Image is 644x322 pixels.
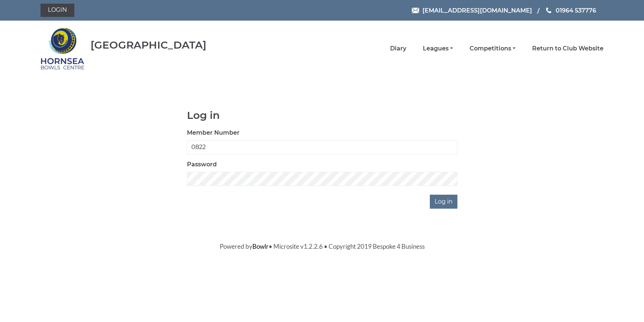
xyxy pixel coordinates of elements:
a: Competitions [470,45,516,53]
h1: Log in [187,110,457,121]
img: Hornsea Bowls Centre [40,23,85,74]
a: Login [40,4,74,17]
span: [EMAIL_ADDRESS][DOMAIN_NAME] [422,7,532,14]
a: Email [EMAIL_ADDRESS][DOMAIN_NAME] [412,6,532,15]
a: Diary [390,45,406,53]
label: Member Number [187,128,240,137]
div: [GEOGRAPHIC_DATA] [91,39,206,51]
img: Email [412,8,419,13]
span: 01964 537776 [556,7,596,14]
input: Log in [430,195,457,209]
img: Phone us [546,7,551,13]
a: Return to Club Website [532,45,604,53]
a: Bowlr [252,243,269,250]
label: Password [187,160,217,169]
a: Phone us 01964 537776 [545,6,596,15]
span: Powered by • Microsite v1.2.2.6 • Copyright 2019 Bespoke 4 Business [220,243,425,250]
a: Leagues [423,45,453,53]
